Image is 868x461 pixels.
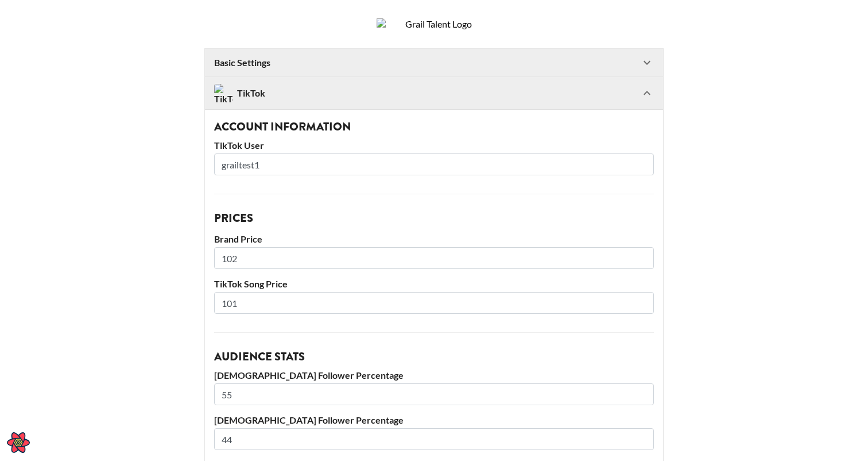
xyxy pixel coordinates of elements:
[205,49,663,76] div: Basic Settings
[214,233,654,245] label: Brand Price
[7,431,30,454] button: Open React Query Devtools
[214,351,654,363] h3: Audience Stats
[205,77,663,109] div: TikTokTikTok
[214,213,654,224] h3: Prices
[214,84,232,102] img: TikTok
[214,121,654,133] h3: Account Information
[214,84,265,102] div: TikTok
[214,57,270,68] strong: Basic Settings
[214,140,654,151] label: TikTok User
[214,370,654,381] label: [DEMOGRAPHIC_DATA] Follower Percentage
[214,414,654,426] label: [DEMOGRAPHIC_DATA] Follower Percentage
[214,278,654,290] label: TikTok Song Price
[377,18,491,30] img: Grail Talent Logo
